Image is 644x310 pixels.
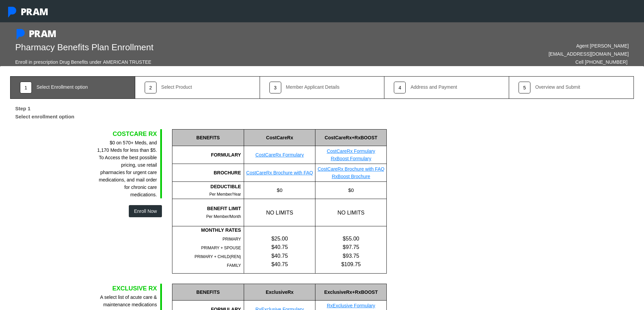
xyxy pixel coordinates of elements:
[535,85,580,89] div: Overview and Submit
[172,284,244,301] div: BENEFITS
[327,42,629,50] div: Agent [PERSON_NAME]
[222,237,241,242] span: PRIMARY
[269,82,281,93] div: 3
[97,129,157,139] div: COSTCARE RX
[256,152,304,158] a: CostCareRx Formulary
[315,234,386,243] div: $55.00
[37,85,88,89] div: Select Enrollment option
[172,183,241,190] div: DEDUCTIBLE
[161,85,192,89] div: Select Product
[244,199,315,226] div: NO LIMITS
[172,226,241,234] div: MONTHLY RATES
[332,174,370,179] a: RxBoost Brochure
[327,148,375,154] a: CostCareRx Formulary
[7,7,18,18] img: Pram Partner
[286,85,340,89] div: Member Applicant Details
[575,58,627,66] div: Cell [PHONE_NUMBER]
[244,182,315,199] div: $0
[172,129,244,146] div: BENEFITS
[244,252,315,260] div: $40.75
[227,263,241,268] span: FAMILY
[172,205,241,212] div: BENEFIT LIMIT
[10,113,79,123] label: Select enrollment option
[315,284,386,301] div: ExclusiveRx+RxBOOST
[172,146,244,164] div: FORMULARY
[410,85,457,89] div: Address and Payment
[209,192,241,197] span: Per Member/Year
[246,170,313,175] a: CostCareRx Brochure with FAQ
[519,82,530,93] div: 5
[244,243,315,251] div: $40.75
[244,284,315,301] div: ExclusiveRx
[15,29,26,40] img: Pram Partner
[317,166,384,172] a: CostCareRx Brochure with FAQ
[97,284,157,293] div: EXCLUSIVE RX
[315,243,386,251] div: $97.75
[315,199,386,226] div: NO LIMITS
[244,234,315,243] div: $25.00
[15,42,317,53] h1: Pharmacy Benefits Plan Enrollment
[21,8,48,15] img: PRAM_20_x_78.png
[195,254,241,259] span: PRIMARY + CHILD(REN)
[394,82,406,93] div: 4
[327,50,629,58] div: [EMAIL_ADDRESS][DOMAIN_NAME]
[206,214,241,219] span: Per Member/Month
[331,156,371,161] a: RxBoost Formulary
[103,58,151,66] div: AMERICAN TRUSTEE
[327,303,375,308] a: RxExclusive Formulary
[172,164,244,182] div: BROCHURE
[244,129,315,146] div: CostCareRx
[315,129,386,146] div: CostCareRx+RxBOOST
[201,246,241,250] span: PRIMARY + SPOUSE
[315,182,386,199] div: $0
[244,260,315,269] div: $40.75
[129,205,162,217] button: Enroll Now
[29,30,56,37] img: PRAM_20_x_78.png
[315,260,386,269] div: $109.75
[15,58,101,66] div: Enroll in prescription Drug Benefits under
[97,139,157,198] div: $0 on 570+ Meds, and 1,170 Meds for less than $5. To Access the best possible pricing, use retail...
[10,102,35,113] label: Step 1
[145,82,157,93] div: 2
[20,82,32,93] div: 1
[315,252,386,260] div: $93.75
